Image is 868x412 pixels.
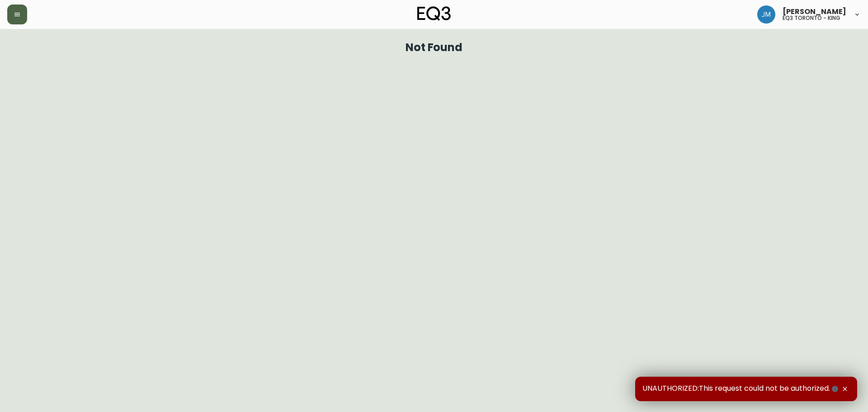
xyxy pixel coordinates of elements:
[783,8,846,15] span: [PERSON_NAME]
[642,384,840,394] span: UNAUTHORIZED:This request could not be authorized.
[757,5,775,24] img: b88646003a19a9f750de19192e969c24
[783,15,840,21] h5: eq3 toronto - king
[417,6,451,21] img: logo
[406,43,463,52] h1: Not Found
